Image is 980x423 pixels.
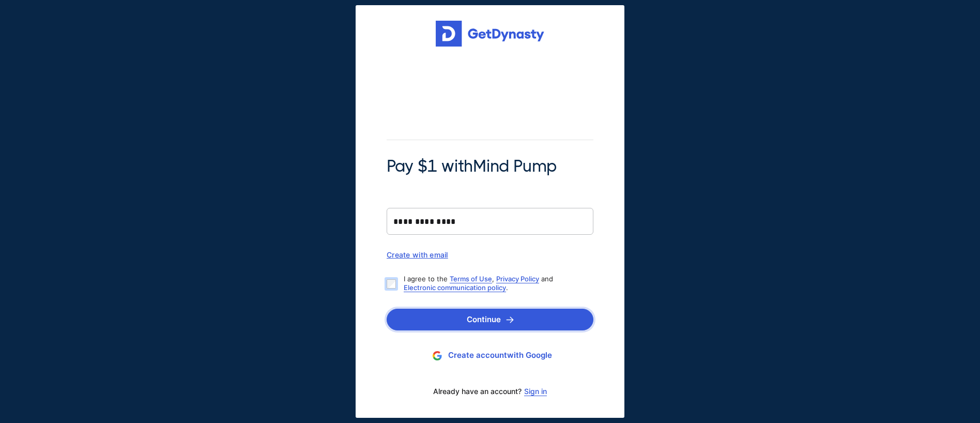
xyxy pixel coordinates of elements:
[387,346,593,365] button: Create accountwith Google
[387,381,593,402] div: Already have an account?
[436,21,544,47] img: Get started for free with Dynasty Trust Company
[524,387,547,396] a: Sign in
[387,309,593,330] button: Continue
[387,250,593,259] div: Create with email
[404,283,506,292] a: Electronic communication policy
[404,275,585,292] p: I agree to the , and .
[450,275,492,283] a: Terms of Use
[387,156,593,177] span: Pay $1 with Mind Pump
[496,275,539,283] a: Privacy Policy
